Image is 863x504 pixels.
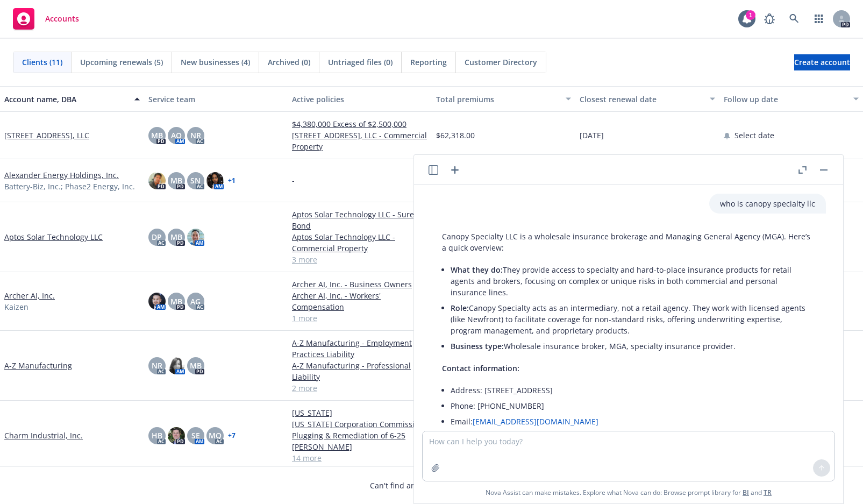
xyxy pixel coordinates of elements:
[442,363,519,373] span: Contact information:
[575,86,719,112] button: Closest renewal date
[144,86,288,112] button: Service team
[228,178,236,184] a: + 1
[292,290,427,313] a: Archer AI, Inc. - Workers' Compensation
[148,293,166,310] img: photo
[80,56,163,68] span: Upcoming renewals (5)
[181,56,250,68] span: New businesses (4)
[451,414,815,429] li: Email:
[794,52,850,73] span: Create account
[292,382,427,394] a: 2 more
[292,313,427,324] a: 1 more
[170,296,182,307] span: MB
[22,56,62,68] span: Clients (11)
[292,118,427,130] a: $4,380,000 Excess of $2,500,000
[764,488,772,497] a: TR
[292,452,427,464] a: 14 more
[288,86,432,112] button: Active policies
[9,4,83,34] a: Accounts
[451,303,469,313] span: Role:
[168,427,185,444] img: photo
[292,231,427,254] a: Aptos Solar Technology LLC - Commercial Property
[328,56,393,68] span: Untriaged files (0)
[4,181,135,192] span: Battery-Biz, Inc.; Phase2 Energy, Inc.
[783,8,805,30] a: Search
[152,430,162,441] span: HB
[209,430,222,441] span: MQ
[580,94,703,105] div: Closest renewal date
[292,407,427,418] a: [US_STATE]
[191,430,200,441] span: SE
[168,357,185,374] img: photo
[292,130,427,152] a: [STREET_ADDRESS], LLC - Commercial Property
[292,279,427,290] a: Archer AI, Inc. - Business Owners
[206,172,224,189] img: photo
[473,416,598,427] a: [EMAIL_ADDRESS][DOMAIN_NAME]
[292,94,427,105] div: Active policies
[268,56,310,68] span: Archived (0)
[451,398,815,414] li: Phone: [PHONE_NUMBER]
[418,481,839,503] span: Nova Assist can make mistakes. Explore what Nova can do: Browse prompt library for and
[432,86,576,112] button: Total premiums
[743,488,749,497] a: BI
[370,480,494,491] span: Can't find an account?
[794,54,850,70] a: Create account
[451,300,815,338] li: Canopy Specialty acts as an intermediary, not a retail agency. They work with licensed agents (li...
[45,15,79,23] span: Accounts
[4,130,89,141] a: [STREET_ADDRESS], LLC
[4,231,103,243] a: Aptos Solar Technology LLC
[152,360,162,371] span: NR
[292,337,427,360] a: A-Z Manufacturing - Employment Practices Liability
[4,94,128,105] div: Account name, DBA
[451,341,504,351] span: Business type:
[171,130,182,141] span: AO
[292,209,427,231] a: Aptos Solar Technology LLC - Surety Bond
[734,130,774,141] span: Select date
[190,130,201,141] span: NR
[292,418,427,452] a: [US_STATE] Corporation Commission-Plugging & Remediation of 6-25 [PERSON_NAME]
[759,8,780,30] a: Report a Bug
[436,130,475,141] span: $62,318.00
[410,56,447,68] span: Reporting
[580,130,604,141] span: [DATE]
[170,231,182,243] span: MB
[4,360,72,371] a: A-Z Manufacturing
[442,231,815,253] p: Canopy Specialty LLC is a wholesale insurance brokerage and Managing General Agency (MGA). Here’s...
[436,94,560,105] div: Total premiums
[4,430,83,441] a: Charm Industrial, Inc.
[451,382,815,398] li: Address: [STREET_ADDRESS]
[4,290,55,301] a: Archer AI, Inc.
[451,262,815,300] li: They provide access to specialty and hard-to-place insurance products for retail agents and broke...
[190,360,202,371] span: MB
[746,10,755,20] div: 1
[148,94,284,105] div: Service team
[451,429,815,445] li: Website:
[187,229,204,246] img: photo
[720,198,815,209] p: who is canopy specialty llc
[292,254,427,265] a: 3 more
[148,172,166,189] img: photo
[451,338,815,354] li: Wholesale insurance broker, MGA, specialty insurance provider.
[152,231,162,243] span: DP
[170,175,182,186] span: MB
[292,360,427,382] a: A-Z Manufacturing - Professional Liability
[151,130,163,141] span: MB
[724,94,847,105] div: Follow up date
[465,56,537,68] span: Customer Directory
[4,169,119,181] a: Alexander Energy Holdings, Inc.
[292,175,295,186] span: -
[808,8,830,30] a: Switch app
[190,175,201,186] span: SN
[4,301,28,313] span: Kaizen
[190,296,201,307] span: AG
[451,265,503,275] span: What they do:
[228,432,236,439] a: + 7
